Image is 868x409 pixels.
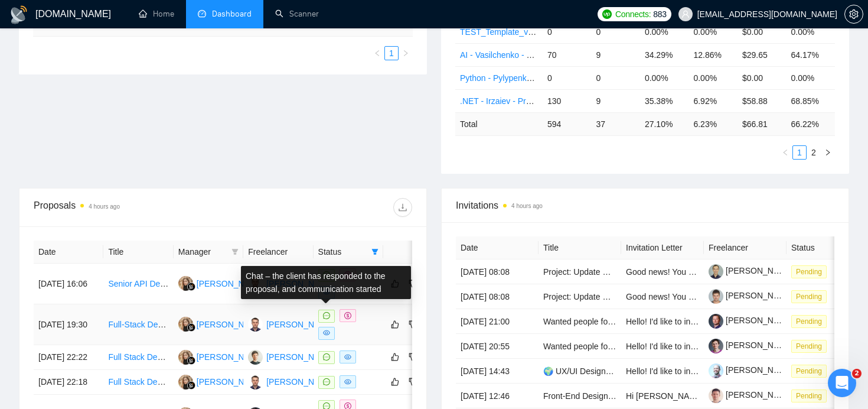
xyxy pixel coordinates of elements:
td: $29.65 [738,43,787,66]
td: [DATE] 19:30 [34,304,103,345]
img: KY [178,317,193,332]
span: message [323,353,330,361]
td: 130 [543,89,592,112]
span: left [782,149,789,156]
td: Wanted people for Polish language conversation recording [539,309,621,334]
a: Full-Stack Developer (Next.js + Supabase/Postgres + Flutter) for Hospitality Platform [108,320,417,329]
li: Previous Page [778,145,792,160]
td: Project: Update Osmo-style Educational App for Latest iOS [539,259,621,284]
img: AL [248,375,263,389]
div: [PERSON_NAME] [197,375,265,388]
span: Pending [791,315,827,328]
button: dislike [406,375,420,389]
td: 64.17% [786,43,835,66]
button: left [370,46,384,60]
li: Next Page [821,145,835,160]
td: Full Stack Developer - Equity Only Opportunity (USA) [103,345,173,370]
span: like [391,320,399,329]
td: 0.00% [688,20,738,43]
span: message [323,378,330,385]
a: TEST_Template_via Gigradar [460,27,569,37]
button: like [388,317,402,332]
a: Full Stack Developer - Equity Only Opportunity ([GEOGRAPHIC_DATA]) [108,352,373,362]
td: Total [455,112,543,135]
button: setting [844,5,863,24]
span: Pending [791,290,827,303]
a: Wanted people for Polish language conversation recording [543,317,758,326]
img: gigradar-bm.png [187,283,195,291]
div: [PERSON_NAME] [266,350,334,363]
td: 27.10 % [640,112,689,135]
img: logo [9,5,28,24]
div: [PERSON_NAME] [197,318,265,331]
td: [DATE] 14:43 [456,359,539,384]
th: Date [456,236,539,259]
span: Manager [178,245,227,258]
button: dislike [406,317,420,332]
div: Proposals [34,198,223,217]
td: $0.00 [738,66,787,89]
img: gigradar-bm.png [187,356,195,365]
td: [DATE] 12:46 [456,384,539,408]
span: filter [371,248,378,255]
span: Dashboard [212,9,252,19]
div: [PERSON_NAME] [266,375,334,388]
img: SK [248,350,263,365]
button: download [393,198,412,217]
th: Title [103,241,173,264]
span: filter [229,243,241,261]
td: [DATE] 16:06 [34,264,103,304]
th: Date [34,241,103,264]
a: Pending [791,316,831,326]
span: Pending [791,389,827,402]
span: like [391,377,399,387]
a: Pending [791,391,831,400]
a: [PERSON_NAME] [709,266,794,275]
a: 1 [793,146,806,159]
td: 0 [543,66,592,89]
a: AI - Vasilchenko - Project [460,50,552,60]
span: dollar [344,312,351,319]
a: AL[PERSON_NAME] [248,319,334,329]
a: .NET - Irzaiev - Project [460,96,543,106]
td: 34.29% [640,43,689,66]
a: Python - Pylypenko - Project [460,73,564,83]
img: upwork-logo.png [602,9,612,19]
span: eye [344,353,351,361]
time: 4 hours ago [89,203,120,210]
td: $58.88 [738,89,787,112]
a: [PERSON_NAME] [709,390,794,400]
td: [DATE] 08:08 [456,259,539,284]
a: 1 [385,47,398,60]
span: like [391,352,399,362]
a: [PERSON_NAME] [709,316,794,325]
span: filter [231,248,239,255]
span: Connects: [615,8,651,21]
span: Invitations [456,198,834,213]
td: 0 [543,20,592,43]
th: Title [539,236,621,259]
span: dislike [409,352,417,362]
td: Senior API Developer to lead the development and implementation of our API infrastructure [103,264,173,304]
th: Manager [174,241,243,264]
td: $0.00 [738,20,787,43]
div: [PERSON_NAME] [197,277,265,290]
a: Wanted people for Polish language conversation recording [543,342,758,351]
td: 68.85% [786,89,835,112]
td: $ 66.81 [738,112,787,135]
td: 70 [543,43,592,66]
td: Project: Update Osmo-style Educational App for Latest iOS [539,284,621,309]
td: 0.00% [688,66,738,89]
button: dislike [406,350,420,364]
div: [PERSON_NAME] [266,318,334,331]
span: Pending [791,340,827,353]
span: 883 [653,8,666,21]
img: c1h1yNg7_KaaC_5dbiYNkuX3_81QOTPux6H-geW-NDpM6p4EysDFcxJyDxrQFbQLGM [709,339,723,353]
a: searchScanner [275,9,319,19]
td: 0.00% [640,66,689,89]
a: Project: Update Osmo-style Educational App for Latest iOS [543,292,759,301]
img: gigradar-bm.png [187,381,195,389]
img: c19dq6M_UOzF38z0dIkxH0szdY2YnMGZVsaWiZt9URL2hULqGLfVEcQBedVfWGQXzR [709,388,723,403]
li: 1 [792,145,807,160]
span: Pending [791,265,827,278]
